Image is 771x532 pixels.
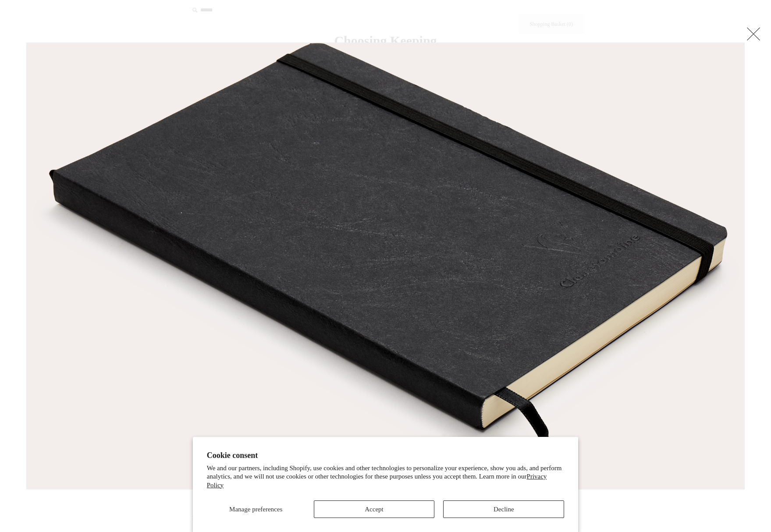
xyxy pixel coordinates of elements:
button: Decline [443,500,564,518]
img: Black Softcover Faux Leather Notebook [27,43,744,489]
h2: Cookie consent [207,451,565,460]
p: We and our partners, including Shopify, use cookies and other technologies to personalize your ex... [207,464,565,490]
button: Manage preferences [207,500,305,518]
button: Accept [314,500,435,518]
a: Privacy Policy [207,473,547,489]
span: Manage preferences [229,506,282,513]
